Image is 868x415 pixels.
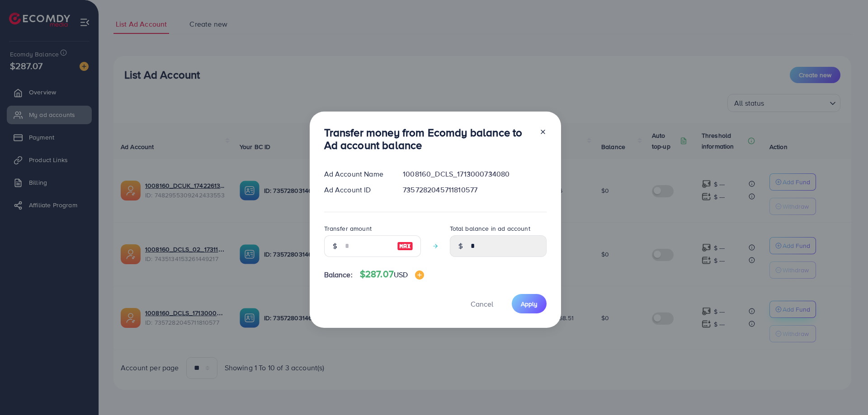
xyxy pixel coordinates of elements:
div: 7357282045711810577 [396,185,553,195]
img: image [415,270,424,280]
div: Ad Account ID [317,185,396,195]
div: 1008160_DCLS_1713000734080 [396,169,553,179]
h4: $287.07 [360,269,425,280]
label: Transfer amount [324,224,372,233]
span: USD [394,270,408,280]
h3: Transfer money from Ecomdy balance to Ad account balance [324,126,532,152]
span: Cancel [471,299,493,309]
button: Apply [512,294,547,313]
span: Apply [521,299,538,308]
iframe: Chat [830,374,861,408]
span: Balance: [324,270,353,280]
label: Total balance in ad account [450,224,530,233]
button: Cancel [459,294,505,313]
div: Ad Account Name [317,169,396,179]
img: image [397,241,413,252]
